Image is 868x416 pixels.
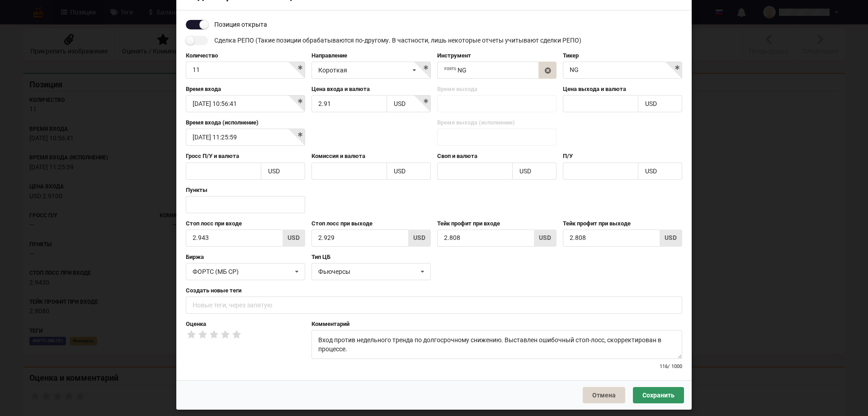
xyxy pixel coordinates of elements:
div: Короткая [318,67,347,73]
label: Стоп лосс при входе [186,220,305,228]
label: Инструмент [437,52,557,60]
label: Количество [186,52,305,60]
p: Вход против недельного тренда по долгосрочному снижению. Выставлен ошибочный стоп-лосс, скорректи... [318,335,675,354]
div: USD [394,100,406,107]
label: Цена выхода и валюта [563,85,682,93]
small: FORTS [444,67,456,71]
div: USD [645,100,657,107]
label: Время входа (исполнение) [186,119,305,127]
label: Цена входа и валюта [311,85,431,93]
label: Сделка РЕПО (Такие позиции обрабатываются по-другому. В частности, лишь некоторые отчеты учитываю... [186,36,581,45]
div: USD [660,230,682,247]
label: Своп и валюта [437,152,557,160]
label: Направление [311,52,431,60]
label: Пункты [186,186,305,194]
label: Тип ЦБ [311,253,431,261]
label: Гросс П/У и валюта [186,152,305,160]
button: Отмена [583,387,625,403]
label: Биржа [186,253,305,261]
div: USD [394,168,406,174]
label: П/У [563,152,682,160]
button: Сохранить [633,387,684,403]
label: Создать новые теги [186,287,682,295]
div: Фьючерсы [318,268,417,275]
label: Комментарий [311,320,682,328]
input: Новые теги, через запятую [186,296,682,314]
label: Стоп лосс при выходе [311,220,431,228]
div: USD [283,230,305,247]
small: 116 / 1000 [660,363,682,369]
div: USD [408,230,431,247]
label: Оценка [186,320,305,328]
label: Позиция открыта [186,20,267,29]
div: USD [519,168,531,174]
div: USD [268,168,280,174]
div: USD [534,230,557,247]
div: ФОРТС (МБ СР) [193,268,292,275]
label: Тейк профит при входе [437,220,557,228]
label: Комиссия и валюта [311,152,431,160]
div: USD [645,168,657,174]
label: Тикер [563,52,682,60]
div: NG [444,67,467,73]
label: Время входа [186,85,305,93]
label: Тейк профит при выходе [563,220,682,228]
